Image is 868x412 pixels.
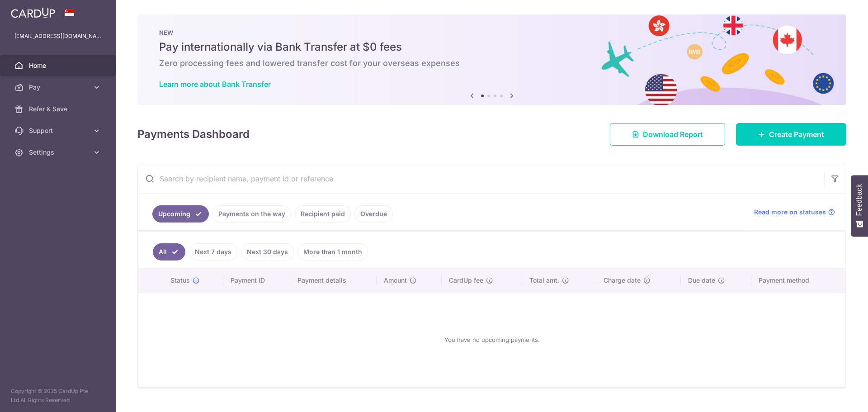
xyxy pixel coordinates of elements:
[170,276,190,285] span: Status
[643,129,703,140] span: Download Report
[137,14,846,105] img: Bank transfer banner
[212,205,291,223] a: Payments on the way
[159,40,825,54] h5: Pay internationally via Bank Transfer at $0 fees
[751,269,845,292] th: Payment method
[290,269,377,292] th: Payment details
[241,243,294,260] a: Next 30 days
[29,148,89,157] span: Settings
[754,208,826,217] span: Read more on statuses
[29,104,89,114] span: Refer & Save
[851,175,868,237] button: Feedback - Show survey
[138,164,824,193] input: Search by recipient name, payment id or reference
[29,126,89,135] span: Support
[11,7,55,18] img: CardUp
[159,29,825,36] p: NEW
[754,208,835,217] a: Read more on statuses
[297,243,368,260] a: More than 1 month
[159,58,825,69] h6: Zero processing fees and lowered transfer cost for your overseas expenses
[610,123,725,146] a: Download Report
[29,83,89,92] span: Pay
[688,276,715,285] span: Due date
[529,276,559,285] span: Total amt.
[153,243,185,260] a: All
[384,276,407,285] span: Amount
[152,205,209,223] a: Upcoming
[137,126,250,142] h4: Payments Dashboard
[295,205,351,223] a: Recipient paid
[736,123,846,146] a: Create Payment
[223,269,290,292] th: Payment ID
[855,184,863,216] span: Feedback
[149,300,835,379] div: You have no upcoming payments.
[769,129,824,140] span: Create Payment
[29,61,89,70] span: Home
[449,276,483,285] span: CardUp fee
[354,205,393,223] a: Overdue
[189,243,237,260] a: Next 7 days
[159,80,271,89] a: Learn more about Bank Transfer
[14,32,101,41] p: [EMAIL_ADDRESS][DOMAIN_NAME]
[604,276,641,285] span: Charge date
